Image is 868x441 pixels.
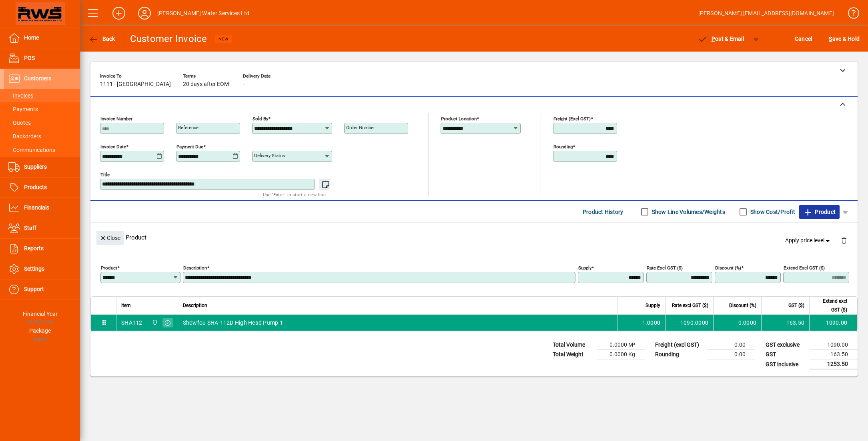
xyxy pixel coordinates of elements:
[100,231,120,245] span: Close
[729,301,756,310] span: Discount (%)
[793,32,814,46] button: Cancel
[24,204,49,211] span: Financials
[254,153,285,158] mat-label: Delivery status
[597,340,645,350] td: 0.0000 M³
[8,120,31,126] span: Quotes
[253,116,268,122] mat-label: Sold by
[803,206,836,218] span: Product
[100,172,110,178] mat-label: Title
[4,143,80,157] a: Communications
[707,340,755,350] td: 0.00
[549,340,597,350] td: Total Volume
[100,116,132,122] mat-label: Invoice number
[106,6,132,20] button: Add
[24,34,39,41] span: Home
[24,245,44,251] span: Reports
[785,236,832,245] span: Apply price level
[121,319,142,327] div: SHA112
[94,234,126,241] app-page-header-button: Close
[670,319,708,327] div: 1090.0000
[579,205,627,219] button: Product History
[762,340,810,350] td: GST exclusive
[549,350,597,359] td: Total Weight
[578,265,591,271] mat-label: Supply
[4,218,80,238] a: Staff
[784,265,825,271] mat-label: Extend excl GST ($)
[645,301,660,310] span: Supply
[88,36,115,42] span: Back
[263,190,326,199] mat-hint: Use 'Enter' to start a new line
[130,32,207,45] div: Customer Invoice
[583,206,623,218] span: Product History
[651,340,707,350] td: Freight (excl GST)
[4,89,80,102] a: Invoices
[183,319,283,327] span: Showfou SHA-112D High Head Pump 1
[809,315,857,331] td: 1090.00
[782,233,835,248] button: Apply price level
[651,350,707,359] td: Rounding
[788,301,804,310] span: GST ($)
[150,318,159,327] span: Otorohanga
[24,265,44,272] span: Settings
[183,301,207,310] span: Description
[29,327,51,334] span: Package
[810,359,858,369] td: 1253.50
[810,340,858,350] td: 1090.00
[4,116,80,130] a: Quotes
[4,102,80,116] a: Payments
[100,81,171,88] span: 1111 - [GEOGRAPHIC_DATA]
[219,36,229,42] span: NEW
[132,6,157,20] button: Profile
[799,205,840,219] button: Product
[243,81,245,88] span: -
[4,198,80,218] a: Financials
[4,178,80,198] a: Products
[24,164,47,170] span: Suppliers
[810,350,858,359] td: 163.50
[86,32,117,46] button: Back
[749,208,795,216] label: Show Cost/Profit
[647,265,683,271] mat-label: Rate excl GST ($)
[4,279,80,299] a: Support
[834,237,854,244] app-page-header-button: Delete
[834,231,854,250] button: Delete
[4,239,80,259] a: Reports
[553,116,591,122] mat-label: Freight (excl GST)
[4,28,80,48] a: Home
[712,36,715,42] span: P
[827,32,862,46] button: Save & Hold
[121,301,131,310] span: Item
[707,350,755,359] td: 0.00
[829,32,860,45] span: ave & Hold
[8,92,33,99] span: Invoices
[8,106,38,112] span: Payments
[761,315,809,331] td: 163.50
[4,157,80,177] a: Suppliers
[553,144,573,150] mat-label: Rounding
[101,265,117,271] mat-label: Product
[4,130,80,143] a: Backorders
[183,81,229,88] span: 20 days after EOM
[80,32,124,46] app-page-header-button: Back
[842,2,858,28] a: Knowledge Base
[90,223,858,252] div: Product
[24,184,47,190] span: Products
[4,259,80,279] a: Settings
[762,350,810,359] td: GST
[713,315,761,331] td: 0.0000
[795,32,812,45] span: Cancel
[698,36,744,42] span: ost & Email
[597,350,645,359] td: 0.0000 Kg
[642,319,661,327] span: 1.0000
[24,225,36,231] span: Staff
[176,144,203,150] mat-label: Payment due
[814,297,847,314] span: Extend excl GST ($)
[8,147,55,153] span: Communications
[24,55,35,61] span: POS
[178,125,198,130] mat-label: Reference
[650,208,725,216] label: Show Line Volumes/Weights
[672,301,708,310] span: Rate excl GST ($)
[4,48,80,68] a: POS
[346,125,375,130] mat-label: Order number
[762,359,810,369] td: GST inclusive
